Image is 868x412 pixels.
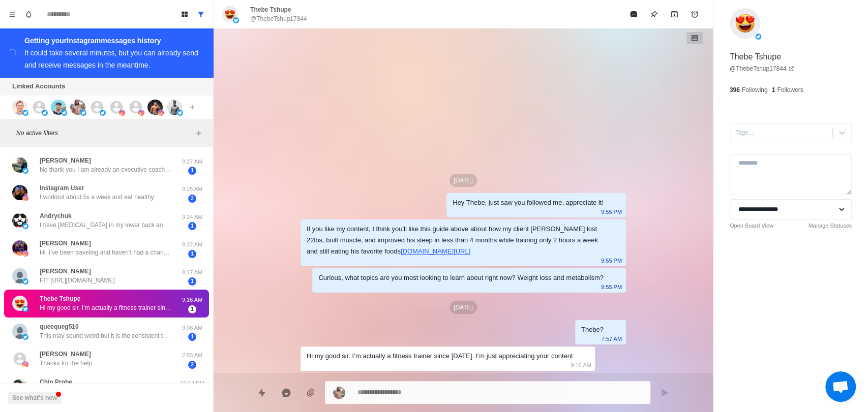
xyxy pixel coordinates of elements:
p: Followers [777,85,803,94]
p: 9:17 AM [179,268,205,277]
p: 10:12 PM [179,379,205,388]
p: 9:55 PM [601,206,622,217]
img: picture [12,100,27,115]
p: I workout about 5x a week and eat healthy [40,193,154,202]
img: picture [80,110,86,116]
img: picture [233,17,239,23]
img: picture [167,100,182,115]
img: picture [333,387,345,399]
img: picture [22,278,28,284]
img: picture [22,168,28,174]
button: Add account [186,101,198,113]
div: Curious, what topics are you most looking to learn about right now? Weight loss and metabolism? [318,272,604,283]
span: 2 [188,195,196,203]
p: [DATE] [450,174,477,187]
button: Notifications [20,6,37,22]
a: Open Board View [730,221,773,230]
button: Mark as read [623,4,644,24]
p: 2:03 AM [179,351,205,360]
img: picture [755,34,761,40]
img: picture [61,110,67,116]
div: Hey Thebe, just saw you followed me, appreciate it! [453,197,604,208]
img: picture [12,296,27,311]
p: Instagram User [40,183,84,193]
span: 1 [188,222,196,230]
button: Send message [654,383,675,403]
div: If you like my content, I think you'll like this guide above about how my client [PERSON_NAME] lo... [307,224,604,257]
p: 1 [771,85,775,94]
p: 9:55 PM [601,255,622,266]
p: 9:16 AM [179,296,205,304]
img: picture [22,334,28,340]
button: Add reminder [684,4,705,24]
p: 9:55 PM [601,281,622,293]
span: 1 [188,333,196,341]
p: [DATE] [450,301,477,314]
p: [PERSON_NAME] [40,156,91,165]
div: Hi my good sir. I’m actually a fitness trainer since [DATE]. I’m just appreciating your content [307,351,573,362]
img: picture [12,268,27,283]
img: picture [12,240,27,256]
img: picture [22,250,28,257]
button: Show all conversations [193,6,209,22]
p: Following [742,85,768,94]
p: No active filters [16,129,193,138]
span: 1 [188,277,196,286]
p: 9:25 AM [179,185,205,194]
p: Thanks for the help [40,359,92,368]
span: 1 [188,305,196,313]
button: Add media [301,383,321,403]
button: Menu [4,6,20,22]
img: picture [12,185,27,200]
p: 9:24 AM [179,213,205,221]
p: [PERSON_NAME] [40,267,91,276]
p: This may sound weird but it is the consistent temptation to consume fast food and lack of healthy... [40,331,172,340]
p: 9:22 AM [179,240,205,249]
span: 1 [188,250,196,258]
span: 2 [188,361,196,369]
p: queequeg510 [40,322,79,331]
a: [DOMAIN_NAME][URL] [401,247,470,255]
button: Quick replies [252,383,272,403]
p: No thank you I am already an executive coach [PERSON_NAME] [40,165,172,174]
img: picture [12,379,27,394]
div: Thebe? [581,324,604,335]
p: 9:08 AM [179,324,205,332]
p: Thebe Tshupe [730,51,781,63]
button: Archive [664,4,684,24]
p: @ThebeTshup17844 [250,14,307,23]
img: picture [12,213,27,228]
img: picture [100,110,106,116]
img: picture [12,324,27,339]
button: Add filters [193,127,205,139]
div: It could take several minutes, but you can already send and receive messages in the meantime. [24,49,198,69]
button: Board View [176,6,193,22]
button: Pin [644,4,664,24]
img: picture [730,8,760,39]
p: Linked Accounts [12,81,65,91]
p: Hi my good sir. I’m actually a fitness trainer since [DATE]. I’m just appreciating your content [40,303,172,312]
img: picture [177,110,183,116]
img: picture [12,157,27,173]
button: See what's new [8,392,61,404]
a: @ThebeTshup17844 [730,64,795,73]
p: Thebe Tshupe [250,5,291,14]
span: 1 [188,167,196,175]
a: Manage Statuses [808,221,852,230]
img: picture [158,110,164,116]
a: Open chat [825,371,856,402]
img: picture [147,100,163,115]
p: 9:27 AM [179,157,205,166]
p: Thebe Tshupe [40,294,80,303]
img: picture [51,100,66,115]
img: picture [119,110,125,116]
p: 396 [730,85,740,94]
img: picture [22,223,28,229]
img: picture [138,110,144,116]
div: Getting your Instagram messages history [24,35,201,47]
p: Chip Probe [40,377,72,387]
img: picture [42,110,48,116]
img: picture [22,195,28,201]
p: 9:16 AM [571,360,591,371]
p: [PERSON_NAME] [40,239,91,248]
